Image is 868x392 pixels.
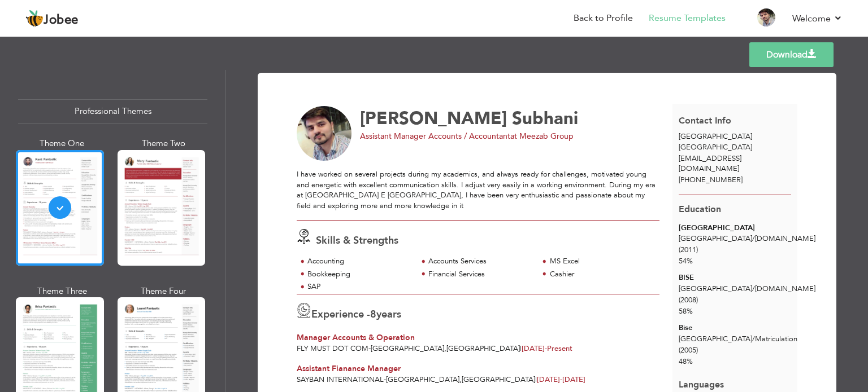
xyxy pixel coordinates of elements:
span: [GEOGRAPHIC_DATA] [462,375,535,385]
label: years [370,307,401,322]
span: [EMAIL_ADDRESS][DOMAIN_NAME] [679,153,741,174]
span: [GEOGRAPHIC_DATA] [371,343,444,354]
span: 58% [679,306,693,316]
span: Skills & Strengths [316,234,398,248]
div: Cashier [550,269,653,280]
div: Bookkeeping [307,269,411,280]
span: Manager Accounts & Operation [297,332,415,343]
span: 48% [679,356,693,367]
a: Resume Templates [649,12,726,25]
span: Sayban International [297,375,384,385]
span: 54% [679,256,693,266]
span: [DATE] [537,375,562,385]
span: 8 [370,307,376,321]
div: Accounts Services [428,256,532,267]
div: Theme Four [120,285,208,297]
span: - [368,343,371,354]
span: / [752,234,755,244]
span: , [444,343,446,354]
span: Experience - [311,307,370,321]
div: I have worked on several projects during my academics, and always ready for challenges, motivated... [297,169,659,211]
span: [GEOGRAPHIC_DATA] [679,131,752,142]
span: - [545,343,547,354]
span: Fly Must Dot Com [297,343,368,354]
div: Theme Two [120,138,208,149]
span: [GEOGRAPHIC_DATA] [DOMAIN_NAME] [679,234,815,244]
div: MS Excel [550,256,653,267]
span: | [520,343,522,354]
span: , [459,375,462,385]
div: Professional Themes [18,99,207,124]
span: [PHONE_NUMBER] [679,175,743,185]
div: Theme Three [18,285,106,297]
div: SAP [307,281,411,292]
span: [GEOGRAPHIC_DATA] [679,142,752,152]
img: jobee.io [25,10,44,28]
span: Contact Info [679,114,731,127]
span: - [560,375,562,385]
span: / [752,284,755,294]
span: Present [522,343,572,354]
div: Financial Services [428,269,532,280]
span: at Meezab Group [510,131,574,142]
span: | [535,375,537,385]
a: Back to Profile [574,12,633,25]
span: (2011) [679,245,698,255]
img: Profile Img [757,8,775,27]
span: Jobee [44,14,79,27]
div: [GEOGRAPHIC_DATA] [679,223,791,234]
span: [GEOGRAPHIC_DATA] [386,375,459,385]
div: BISE [679,272,791,283]
span: Education [679,203,721,215]
span: [GEOGRAPHIC_DATA] [446,343,520,354]
span: [GEOGRAPHIC_DATA] Matriculation [679,334,797,344]
span: [PERSON_NAME] [360,107,507,130]
span: (2008) [679,295,698,305]
span: (2005) [679,345,698,355]
a: Jobee [25,10,79,28]
span: - [384,375,386,385]
span: Assistant Fianance Manager [297,363,401,374]
span: Subhani [512,107,578,130]
span: [DATE] [537,375,585,385]
span: [DATE] [522,343,547,354]
a: Welcome [792,12,843,25]
span: Languages [679,370,724,391]
div: Accounting [307,256,411,267]
div: Bise [679,323,791,333]
a: Download [749,42,834,67]
img: No image [297,106,352,161]
div: Theme One [18,138,106,149]
span: Assistant Manager Accounts / Accountant [360,131,510,142]
span: / [752,334,755,344]
span: [GEOGRAPHIC_DATA] [DOMAIN_NAME] [679,284,815,294]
